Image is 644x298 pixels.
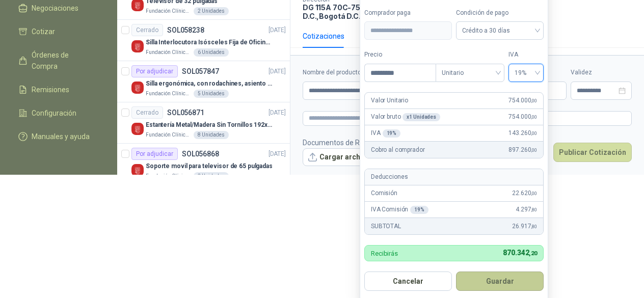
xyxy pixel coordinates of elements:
p: SOL056868 [182,150,219,157]
label: Validez [571,68,632,77]
span: 870.342 [503,249,537,257]
p: Comisión [371,188,397,198]
p: Fundación Clínica Shaio [146,48,192,57]
span: 754.000 [508,112,537,122]
a: Manuales y ayuda [12,127,105,146]
p: IVA [371,128,400,138]
p: DG 115A 70C-75 Bogotá D.C. , Bogotá D.C. [303,3,396,20]
p: [DATE] [269,25,286,35]
p: Deducciones [371,172,408,182]
p: Valor Unitario [371,96,408,105]
label: Condición de pago [456,8,544,18]
div: 19 % [410,206,428,214]
p: Estantería Metal/Madera Sin Tornillos 192x100x50 cm 5 Niveles Gris [146,120,273,130]
p: Recibirás [371,250,398,257]
button: Guardar [456,272,544,291]
span: 143.260 [508,128,537,138]
span: 897.260 [508,145,537,155]
p: [DATE] [269,149,286,159]
span: 4.297 [516,205,537,214]
span: 22.620 [512,188,537,198]
span: 754.000 [508,96,537,105]
p: Silla Interlocutora Isósceles Fija de Oficina Tela Negra Just Home Collection [146,38,273,47]
div: 8 Unidades [194,131,229,139]
a: Por adjudicarSOL056868[DATE] Company LogoSoporte movil para televisor de 65 pulgadasFundación Clí... [117,144,290,185]
p: SUBTOTAL [371,222,401,231]
p: [DATE] [269,67,286,76]
p: IVA Comisión [371,205,428,214]
span: 19% [515,65,538,80]
span: 26.917 [512,222,537,231]
a: Órdenes de Compra [12,45,105,76]
span: ,00 [531,114,537,120]
a: CerradoSOL056871[DATE] Company LogoEstantería Metal/Madera Sin Tornillos 192x100x50 cm 5 Niveles ... [117,102,290,144]
p: Valor bruto [371,112,440,122]
div: 6 Unidades [194,48,229,57]
p: Fundación Clínica Shaio [146,90,192,98]
p: Fundación Clínica Shaio [146,7,192,15]
p: Silla ergonómica, con rodachines, asiento ajustable en altura, espaldar alto, [146,79,273,89]
label: IVA [508,50,544,60]
p: SOL058238 [167,26,204,34]
div: 19 % [383,129,401,138]
div: Cotizaciones [303,31,344,42]
div: Cerrado [131,24,163,36]
span: Crédito a 30 días [462,23,538,38]
img: Company Logo [131,123,144,135]
span: ,20 [529,250,537,257]
img: Company Logo [131,82,144,94]
a: Por adjudicarSOL057847[DATE] Company LogoSilla ergonómica, con rodachines, asiento ajustable en a... [117,61,290,102]
button: Cargar archivo [303,148,376,167]
span: ,00 [531,130,537,136]
label: Nombre del producto [303,68,424,77]
button: Publicar Cotización [553,143,632,162]
span: Cotizar [32,26,55,37]
p: Fundación Clínica Shaio [146,131,192,139]
span: ,00 [531,98,537,103]
span: Configuración [32,107,76,119]
span: ,00 [531,191,537,196]
p: Cobro al comprador [371,145,424,155]
p: Soporte movil para televisor de 65 pulgadas [146,161,273,171]
span: Unitario [442,65,498,80]
img: Company Logo [131,164,144,176]
div: 2 Unidades [194,7,229,15]
label: Precio [364,50,436,60]
span: Remisiones [32,84,69,95]
div: Cerrado [131,106,163,119]
a: Remisiones [12,80,105,99]
a: CerradoSOL058238[DATE] Company LogoSilla Interlocutora Isósceles Fija de Oficina Tela Negra Just ... [117,20,290,61]
span: ,80 [531,207,537,212]
span: ,00 [531,147,537,153]
a: Cotizar [12,22,105,41]
div: Por adjudicar [131,65,178,77]
div: Por adjudicar [131,148,178,160]
div: 5 Unidades [194,90,229,98]
p: Fundación Clínica Shaio [146,172,192,180]
div: 2 Unidades [194,172,229,180]
span: Negociaciones [32,3,78,14]
span: Órdenes de Compra [32,49,95,72]
div: x 1 Unidades [403,113,440,121]
p: SOL057847 [182,68,219,75]
a: Configuración [12,103,105,123]
label: Comprador paga [364,8,452,18]
p: SOL056871 [167,109,204,116]
span: ,80 [531,224,537,229]
p: Documentos de Referencia [303,137,391,148]
span: Manuales y ayuda [32,131,90,142]
p: [DATE] [269,108,286,118]
button: Cancelar [364,272,452,291]
img: Company Logo [131,40,144,52]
